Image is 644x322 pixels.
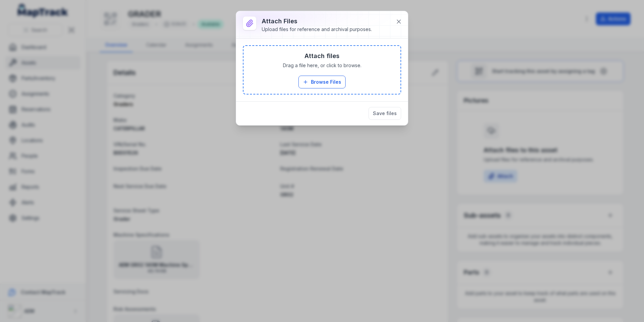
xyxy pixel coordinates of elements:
button: Save files [368,107,401,120]
button: Browse Files [298,76,346,88]
div: Upload files for reference and archival purposes. [262,26,372,33]
h3: Attach files [304,51,340,61]
h3: Attach Files [262,17,372,26]
span: Drag a file here, or click to browse. [283,62,361,69]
